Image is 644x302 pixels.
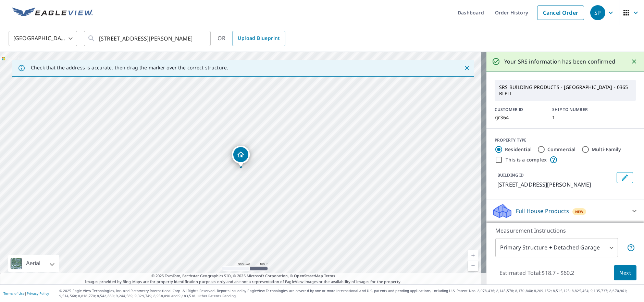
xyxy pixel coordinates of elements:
button: Close [630,57,639,66]
p: © 2025 Eagle View Technologies, Inc. and Pictometry International Corp. All Rights Reserved. Repo... [59,288,641,299]
div: Full House ProductsNew [492,203,639,219]
span: Upload Blueprint [238,34,280,43]
p: CUSTOMER ID [495,107,544,113]
input: Search by address or latitude-longitude [99,29,197,48]
p: BUILDING ID [497,172,524,178]
a: Current Level 16, Zoom In [468,250,478,260]
p: Your SRS information has been confirmed [504,57,615,66]
img: EV Logo [12,8,93,18]
span: © 2025 TomTom, Earthstar Geographics SIO, © 2025 Microsoft Corporation, © [151,273,335,279]
div: [GEOGRAPHIC_DATA] [9,29,77,48]
label: This is a complex [506,156,547,163]
div: OR [218,31,285,46]
div: Primary Structure + Detached Garage [495,238,618,257]
a: Terms [324,273,335,278]
span: Your report will include the primary structure and a detached garage if one exists. [627,244,635,252]
a: Current Level 16, Zoom Out [468,260,478,271]
label: Commercial [547,146,576,153]
p: 1 [552,115,602,120]
div: SP [590,5,605,20]
a: Upload Blueprint [232,31,285,46]
button: Close [462,64,471,72]
a: Cancel Order [537,5,584,20]
a: Terms of Use [3,291,25,296]
label: Multi-Family [592,146,621,153]
a: Privacy Policy [27,291,49,296]
button: Next [614,265,636,281]
p: rjr364 [495,115,544,120]
p: [STREET_ADDRESS][PERSON_NAME] [497,180,614,189]
p: | [3,291,49,295]
p: Estimated Total: $18.7 - $60.2 [494,265,580,280]
label: Residential [505,146,532,153]
p: Check that the address is accurate, then drag the marker over the correct structure. [31,65,228,71]
div: PROPERTY TYPE [495,137,636,143]
p: Full House Products [516,207,569,215]
span: Next [619,269,631,277]
div: Aerial [24,255,42,272]
div: Aerial [8,255,59,272]
button: Edit building 1 [617,172,633,183]
span: New [575,209,584,214]
div: Dropped pin, building 1, Residential property, 751 Chester Way Hillsborough, CA 94010 [232,146,250,167]
a: OpenStreetMap [294,273,323,278]
p: SRS BUILDING PRODUCTS - [GEOGRAPHIC_DATA] - 0365 RLPIT [496,81,634,99]
p: SHIP TO NUMBER [552,107,602,113]
p: Measurement Instructions [495,226,635,235]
